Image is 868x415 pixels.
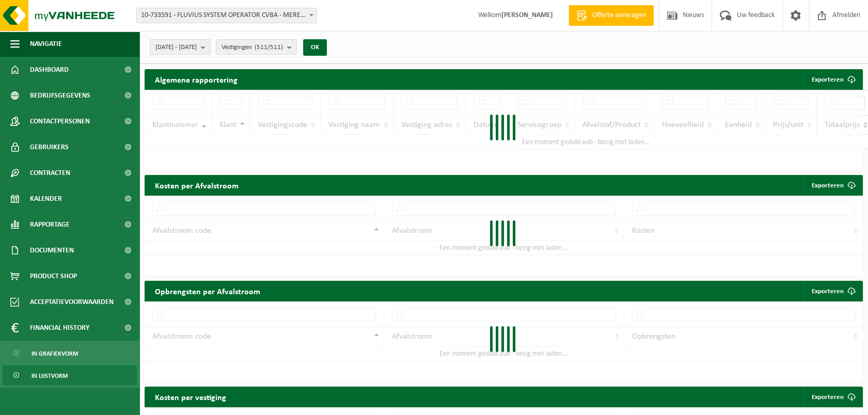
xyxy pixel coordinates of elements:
[145,387,236,407] h2: Kosten per vestiging
[30,108,90,134] span: Contactpersonen
[137,8,317,23] span: 10-733591 - FLUVIUS SYSTEM OPERATOR CVBA - MERELBEKE-MELLE
[30,83,90,108] span: Bedrijfsgegevens
[803,281,862,301] a: Exporteren
[136,8,317,23] span: 10-733591 - FLUVIUS SYSTEM OPERATOR CVBA - MERELBEKE-MELLE
[30,134,69,160] span: Gebruikers
[31,366,68,386] span: In lijstvorm
[501,11,553,19] strong: [PERSON_NAME]
[30,186,62,212] span: Kalender
[145,175,249,196] h2: Kosten per Afvalstroom
[569,5,654,26] a: Offerte aanvragen
[145,281,271,301] h2: Opbrengsten per Afvalstroom
[803,175,862,196] a: Exporteren
[30,31,62,57] span: Navigatie
[30,57,69,83] span: Dashboard
[803,69,862,90] button: Exporteren
[255,44,283,51] count: (511/511)
[155,40,197,55] span: [DATE] - [DATE]
[30,315,89,341] span: Financial History
[150,39,211,55] button: [DATE] - [DATE]
[30,212,70,237] span: Rapportage
[30,263,77,289] span: Product Shop
[3,365,137,385] a: In lijstvorm
[803,387,862,407] a: Exporteren
[3,343,137,363] a: In grafiekvorm
[30,160,70,186] span: Contracten
[590,10,649,21] span: Offerte aanvragen
[31,344,78,363] span: In grafiekvorm
[145,69,248,90] h2: Algemene rapportering
[216,39,297,55] button: Vestigingen(511/511)
[303,39,327,56] button: OK
[30,237,74,263] span: Documenten
[222,40,283,55] span: Vestigingen
[30,289,114,315] span: Acceptatievoorwaarden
